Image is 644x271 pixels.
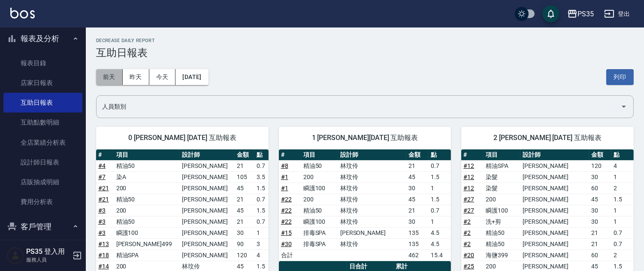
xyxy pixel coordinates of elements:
td: 精油SPA [114,250,180,261]
a: 報表目錄 [3,53,82,73]
td: 精油50 [301,160,338,171]
button: 報表及分析 [3,27,82,50]
td: [PERSON_NAME] [520,171,589,183]
td: [PERSON_NAME] [520,238,589,250]
td: 135 [406,238,429,250]
td: 瞬護100 [301,216,338,227]
td: 精油50 [114,194,180,205]
a: #13 [98,241,109,247]
td: 45 [406,171,429,183]
td: [PERSON_NAME]499 [114,238,180,250]
td: 2 [611,183,634,194]
td: 0.7 [254,216,269,227]
td: 21 [235,216,254,227]
a: 互助點數明細 [3,113,82,132]
td: [PERSON_NAME] [520,160,589,171]
td: [PERSON_NAME] [338,227,407,238]
td: 染髮 [484,171,520,183]
a: 全店業績分析表 [3,133,82,152]
td: 15.4 [429,250,451,261]
input: 人員名稱 [100,99,617,114]
img: Person [7,247,24,264]
th: # [279,149,301,161]
td: 精油50 [484,227,520,238]
td: [PERSON_NAME] [180,227,235,238]
a: #4 [98,162,106,169]
td: [PERSON_NAME] [520,216,589,227]
td: 1 [611,171,634,183]
td: 21 [235,160,254,171]
td: 60 [589,183,611,194]
a: #21 [98,185,109,192]
a: #2 [463,218,471,225]
th: 項目 [301,149,338,161]
td: 4 [611,160,634,171]
td: 林玟伶 [338,183,407,194]
td: [PERSON_NAME] [180,205,235,216]
td: 排毒SPA [301,227,338,238]
td: 2 [611,250,634,261]
td: [PERSON_NAME] [180,250,235,261]
a: #3 [98,207,106,214]
button: 列印 [606,69,634,85]
td: 1 [611,216,634,227]
td: 精油50 [301,205,338,216]
td: 洗+剪 [484,216,520,227]
th: 點 [429,149,451,161]
a: 互助日報表 [3,93,82,113]
a: #22 [281,207,292,214]
th: 項目 [114,149,180,161]
a: #25 [463,263,474,270]
td: 3 [254,238,269,250]
td: 462 [406,250,429,261]
td: 海鹽399 [484,250,520,261]
td: 45 [235,183,254,194]
img: Logo [10,8,35,18]
td: 45 [589,194,611,205]
td: 1 [254,227,269,238]
td: 21 [589,238,611,250]
button: PS35 [564,5,597,23]
td: [PERSON_NAME] [180,216,235,227]
a: #14 [98,263,109,270]
div: PS35 [577,9,594,19]
a: #2 [463,241,471,247]
td: [PERSON_NAME] [520,250,589,261]
td: 135 [406,227,429,238]
h3: 互助日報表 [96,47,634,59]
td: 林玟伶 [338,171,407,183]
td: 瞬護100 [301,183,338,194]
td: 林玟伶 [338,194,407,205]
td: 合計 [279,250,301,261]
button: 今天 [149,69,176,85]
a: #3 [98,229,106,236]
button: 昨天 [123,69,149,85]
a: #12 [463,174,474,180]
td: 精油SPA [484,160,520,171]
td: 4.5 [429,227,451,238]
td: 1 [429,183,451,194]
td: 60 [589,250,611,261]
td: 林玟伶 [338,216,407,227]
a: 設計師日報表 [3,152,82,172]
td: 120 [589,160,611,171]
td: 1.5 [611,194,634,205]
td: [PERSON_NAME] [520,227,589,238]
td: [PERSON_NAME] [520,205,589,216]
th: 金額 [406,149,429,161]
td: 105 [235,171,254,183]
td: 200 [301,171,338,183]
td: 30 [589,171,611,183]
td: 0.7 [254,194,269,205]
td: 45 [235,205,254,216]
td: 0.7 [611,238,634,250]
td: [PERSON_NAME] [520,194,589,205]
a: #27 [463,207,474,214]
a: #20 [463,252,474,259]
td: 0.7 [254,160,269,171]
td: 1 [429,216,451,227]
td: 1.5 [254,183,269,194]
a: #18 [98,252,109,259]
td: 染A [114,171,180,183]
td: [PERSON_NAME] [180,171,235,183]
